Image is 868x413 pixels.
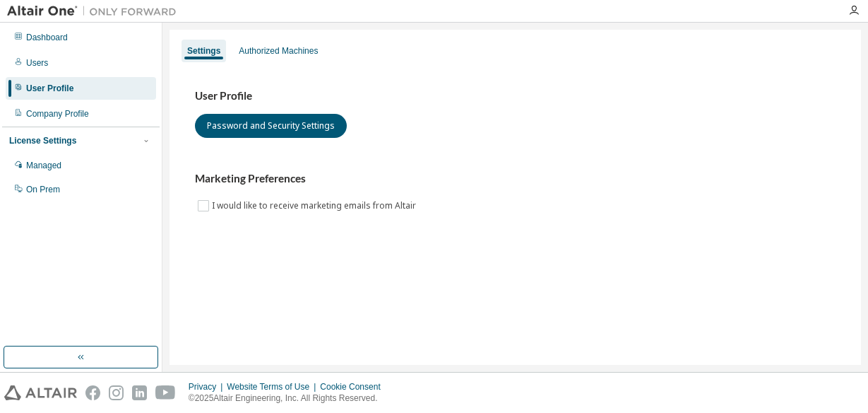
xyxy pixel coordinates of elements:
div: Website Terms of Use [227,381,320,392]
div: Settings [187,45,220,57]
div: Authorized Machines [239,45,318,57]
p: © 2025 Altair Engineering, Inc. All Rights Reserved. [189,392,389,405]
img: altair_logo.svg [4,385,77,400]
div: User Profile [26,83,73,94]
img: facebook.svg [85,385,100,400]
div: Company Profile [26,108,89,120]
div: Dashboard [26,32,68,43]
label: I would like to receive marketing emails from Altair [212,197,419,214]
div: Privacy [189,381,227,392]
div: License Settings [9,135,76,146]
img: linkedin.svg [132,385,147,400]
h3: User Profile [195,89,836,103]
img: instagram.svg [109,385,124,400]
div: Managed [26,160,61,171]
div: Users [26,57,48,69]
img: youtube.svg [155,385,176,400]
div: Cookie Consent [320,381,388,392]
div: On Prem [26,184,60,195]
button: Password and Security Settings [195,114,347,138]
h3: Marketing Preferences [195,172,836,186]
img: Altair One [7,4,184,18]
